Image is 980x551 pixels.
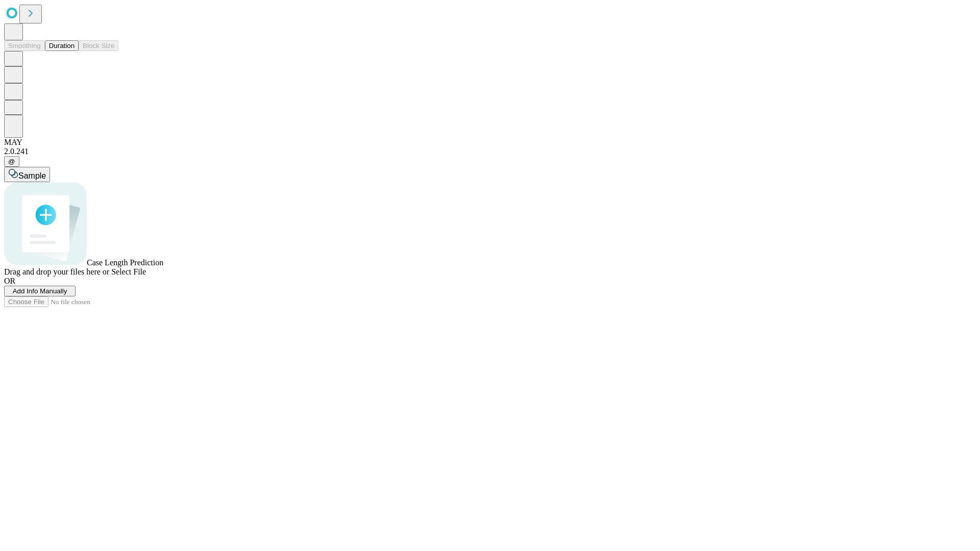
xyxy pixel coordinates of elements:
[4,156,19,167] button: @
[4,167,50,182] button: Sample
[8,158,15,165] span: @
[4,277,15,285] span: OR
[4,138,976,147] div: MAY
[4,147,976,156] div: 2.0.241
[111,267,146,276] span: Select File
[4,286,76,296] button: Add Info Manually
[18,171,46,180] span: Sample
[45,40,79,51] button: Duration
[79,40,118,51] button: Block Size
[4,267,109,276] span: Drag and drop your files here or
[87,258,163,267] span: Case Length Prediction
[13,287,67,295] span: Add Info Manually
[4,40,45,51] button: Smoothing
